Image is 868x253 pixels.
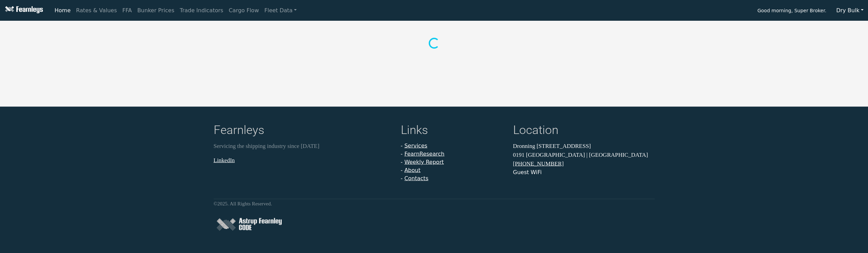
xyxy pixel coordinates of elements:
[757,5,826,17] span: Good morning, Super Broker.
[73,4,120,17] a: Rates & Values
[52,4,73,17] a: Home
[177,4,226,17] a: Trade Indicators
[214,142,393,151] p: Servicing the shipping industry since [DATE]
[214,123,393,139] h4: Fearnleys
[401,174,505,183] li: -
[513,150,655,159] p: 0191 [GEOGRAPHIC_DATA] | [GEOGRAPHIC_DATA]
[3,6,43,15] img: Fearnleys Logo
[214,157,235,163] a: LinkedIn
[401,166,505,174] li: -
[120,4,135,17] a: FFA
[404,142,427,149] a: Services
[513,168,542,176] button: Guest WiFi
[401,123,505,139] h4: Links
[134,4,177,17] a: Bunker Prices
[401,142,505,150] li: -
[404,159,444,165] a: Weekly Report
[401,158,505,166] li: -
[401,150,505,158] li: -
[226,4,262,17] a: Cargo Flow
[214,201,272,206] small: © 2025 . All Rights Reserved.
[404,167,420,173] a: About
[262,4,299,17] a: Fleet Data
[513,161,564,167] a: [PHONE_NUMBER]
[832,4,868,17] button: Dry Bulk
[513,123,655,139] h4: Location
[404,151,444,157] a: FearnResearch
[404,175,428,182] a: Contacts
[513,142,655,151] p: Dronning [STREET_ADDRESS]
